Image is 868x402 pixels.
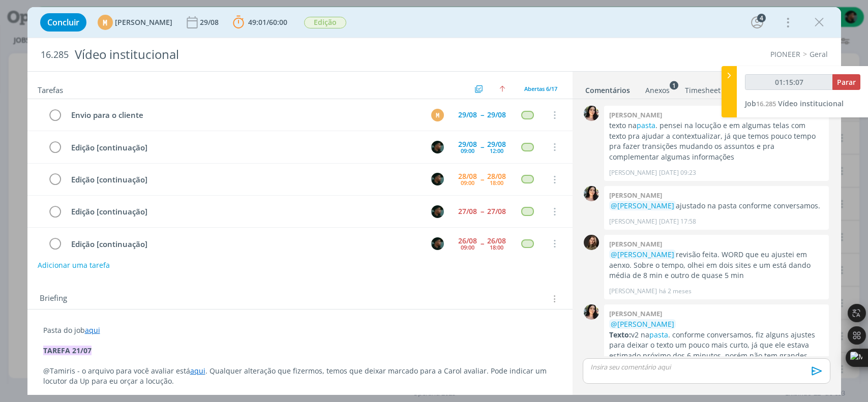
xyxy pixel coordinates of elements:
span: Parar [837,77,856,87]
span: -- [481,176,484,183]
span: @[PERSON_NAME] [611,250,674,259]
p: @Tamiris - o arquivo para você avaliar está . Qualquer alteração que fizermos, temos que deixar m... [43,366,557,386]
span: há 2 meses [659,287,692,296]
a: Comentários [585,81,631,96]
button: 4 [749,14,765,30]
a: aqui [85,325,100,335]
div: 18:00 [490,180,503,185]
button: K [430,204,445,219]
span: Tarefas [38,83,63,95]
div: 28/08 [458,173,477,180]
button: K [430,236,445,251]
img: K [431,141,444,153]
span: / [266,17,269,27]
button: Adicionar uma tarefa [37,256,110,274]
button: M[PERSON_NAME] [98,15,172,30]
div: Edição [continuação] [67,238,422,251]
img: J [584,235,599,250]
div: 29/08 [487,141,506,148]
div: 09:00 [461,180,474,185]
div: 29/08 [200,19,221,26]
img: T [584,186,599,201]
div: Edição [continuação] [67,141,422,154]
img: K [431,173,444,185]
img: T [584,106,599,121]
a: Job16.285Vídeo institucional [745,99,844,108]
div: Vídeo institucional [71,42,496,67]
strong: Texto: [609,330,631,339]
b: [PERSON_NAME] [609,239,662,249]
div: 18:00 [490,244,503,250]
b: [PERSON_NAME] [609,110,662,119]
div: 29/08 [487,111,506,118]
img: arrow-up.svg [499,86,505,92]
span: 16.285 [41,49,69,60]
img: T [584,304,599,320]
div: 09:00 [461,148,474,153]
img: K [431,237,444,250]
span: @[PERSON_NAME] [611,201,674,210]
a: Timesheet [684,81,721,96]
span: @[PERSON_NAME] [611,319,674,329]
span: Vídeo institucional [778,99,844,108]
a: aqui [190,366,205,376]
p: [PERSON_NAME] [609,168,657,177]
div: 28/08 [487,173,506,180]
p: revisão feita. WORD que eu ajustei em aenxo. Sobre o tempo, olhei em dois sites e um está dando m... [609,250,824,281]
div: M [431,109,444,121]
button: K [430,139,445,154]
span: -- [481,208,484,215]
button: M [430,107,445,122]
span: Abertas 6/17 [524,85,557,92]
p: [PERSON_NAME] [609,217,657,226]
div: 12:00 [490,148,503,153]
span: Briefing [40,292,67,305]
p: ajustado na pasta conforme conversamos. [609,201,824,211]
span: [PERSON_NAME] [115,19,172,26]
span: -- [481,240,484,247]
span: 49:01 [248,17,266,27]
button: Edição [304,16,347,29]
div: 09:00 [461,244,474,250]
img: K [431,205,444,218]
a: pasta [637,120,655,130]
span: Edição [304,17,346,28]
div: Edição [continuação] [67,173,422,186]
div: Envio para o cliente [67,109,422,121]
span: -- [481,111,484,118]
sup: 1 [670,81,678,89]
p: [PERSON_NAME] [609,287,657,296]
span: 16.285 [756,99,776,108]
span: [DATE] 17:58 [659,217,696,226]
button: 49:01/60:00 [230,14,290,30]
a: Geral [810,49,828,59]
div: 29/08 [458,111,477,118]
div: 26/08 [487,237,506,244]
span: [DATE] 09:23 [659,168,696,177]
div: Anexos [645,85,670,96]
p: Pasta do job [43,325,557,335]
span: -- [481,143,484,150]
b: [PERSON_NAME] [609,191,662,200]
button: K [430,172,445,187]
div: 27/08 [487,208,506,215]
a: PIONEER [770,49,800,59]
div: 4 [757,14,766,22]
a: pasta [649,330,668,339]
button: Parar [832,74,860,90]
b: [PERSON_NAME] [609,309,662,318]
span: 60:00 [269,17,287,27]
div: 27/08 [458,208,477,215]
span: Concluir [47,18,79,26]
div: 26/08 [458,237,477,244]
button: Concluir [40,13,86,32]
p: texto na . pensei na locução e em algumas telas com texto pra ajudar a contextualizar, já que tem... [609,120,824,162]
div: M [98,15,113,30]
div: dialog [27,7,841,395]
div: 29/08 [458,141,477,148]
div: Edição [continuação] [67,205,422,218]
strong: TAREFA 21/07 [43,346,92,355]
